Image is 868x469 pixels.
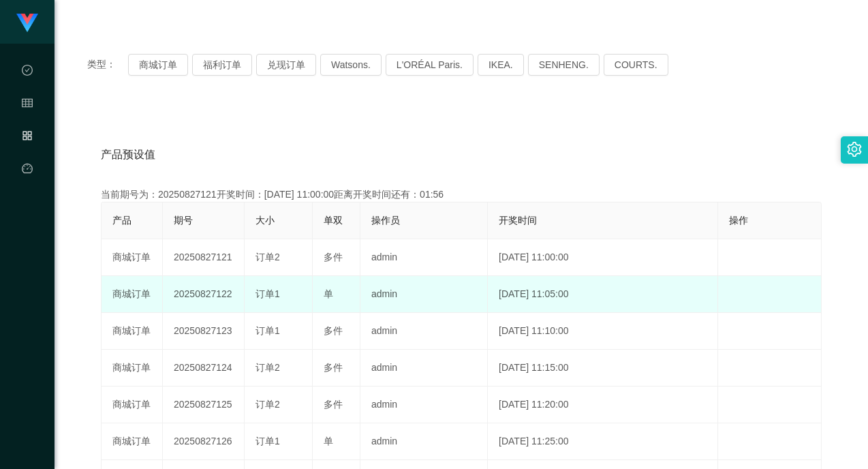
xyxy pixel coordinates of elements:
[324,325,343,336] span: 多件
[488,276,718,313] td: [DATE] 11:05:00
[324,288,333,299] span: 单
[163,423,245,460] td: 20250827126
[324,252,343,262] span: 多件
[163,350,245,387] td: 20250827124
[102,423,163,460] td: 商城订单
[488,239,718,276] td: [DATE] 11:00:00
[22,91,33,119] i: 图标: table
[112,215,131,226] span: 产品
[22,59,33,86] i: 图标: check-circle-o
[255,288,280,299] span: 订单1
[488,350,718,387] td: [DATE] 11:15:00
[128,54,188,76] button: 商城订单
[360,423,488,460] td: admin
[163,313,245,350] td: 20250827123
[102,387,163,423] td: 商城订单
[324,436,333,447] span: 单
[256,54,316,76] button: 兑现订单
[488,313,718,350] td: [DATE] 11:10:00
[729,215,748,226] span: 操作
[478,54,524,76] button: IKEA.
[87,54,128,76] span: 类型：
[847,142,862,157] i: 图标: setting
[255,436,280,447] span: 订单1
[371,215,400,226] span: 操作员
[255,362,280,373] span: 订单2
[163,387,245,423] td: 20250827125
[386,54,474,76] button: L'ORÉAL Paris.
[16,14,38,33] img: logo.9652507e.png
[255,215,275,226] span: 大小
[255,325,280,336] span: 订单1
[324,362,343,373] span: 多件
[360,276,488,313] td: admin
[255,399,280,410] span: 订单2
[22,124,33,151] i: 图标: appstore-o
[22,65,33,187] span: 数据中心
[102,276,163,313] td: 商城订单
[102,239,163,276] td: 商城订单
[360,239,488,276] td: admin
[102,313,163,350] td: 商城订单
[101,187,822,202] div: 当前期号为：20250827121开奖时间：[DATE] 11:00:00距离开奖时间还有：01:56
[360,350,488,387] td: admin
[101,147,155,163] span: 产品预设值
[324,215,343,226] span: 单双
[192,54,252,76] button: 福利订单
[360,313,488,350] td: admin
[488,423,718,460] td: [DATE] 11:25:00
[174,215,193,226] span: 期号
[22,98,33,220] span: 会员管理
[163,239,245,276] td: 20250827121
[604,54,668,76] button: COURTS.
[499,215,537,226] span: 开奖时间
[255,252,280,262] span: 订单2
[488,387,718,423] td: [DATE] 11:20:00
[22,131,33,252] span: 产品管理
[528,54,600,76] button: SENHENG.
[102,350,163,387] td: 商城订单
[324,399,343,410] span: 多件
[22,155,33,293] a: 图标: dashboard平台首页
[360,387,488,423] td: admin
[163,276,245,313] td: 20250827122
[320,54,382,76] button: Watsons.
